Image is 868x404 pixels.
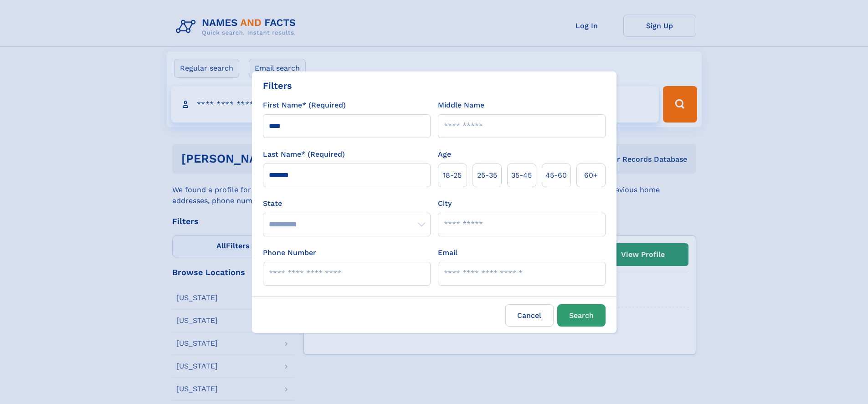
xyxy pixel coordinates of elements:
[545,170,567,181] span: 45‑60
[438,247,457,258] label: Email
[438,149,451,160] label: Age
[505,304,554,327] label: Cancel
[263,149,345,160] label: Last Name* (Required)
[557,304,606,327] button: Search
[263,100,346,111] label: First Name* (Required)
[511,170,532,181] span: 35‑45
[438,198,452,209] label: City
[584,170,598,181] span: 60+
[443,170,462,181] span: 18‑25
[263,79,292,92] div: Filters
[438,100,484,111] label: Middle Name
[263,247,316,258] label: Phone Number
[263,198,431,209] label: State
[477,170,497,181] span: 25‑35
